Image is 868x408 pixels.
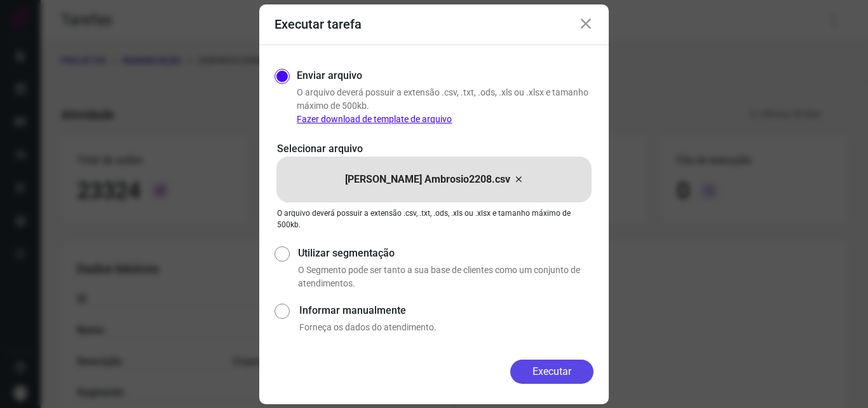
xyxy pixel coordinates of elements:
label: Informar manualmente [299,303,593,318]
p: O Segmento pode ser tanto a sua base de clientes como um conjunto de atendimentos. [298,264,593,290]
h3: Executar tarefa [275,17,362,32]
label: Utilizar segmentação [298,246,593,261]
p: [PERSON_NAME] Ambrosio2208.csv [345,172,510,187]
p: O arquivo deverá possuir a extensão .csv, .txt, .ods, .xls ou .xlsx e tamanho máximo de 500kb. [277,208,591,230]
a: Fazer download de template de arquivo [297,114,452,124]
p: O arquivo deverá possuir a extensão .csv, .txt, .ods, .xls ou .xlsx e tamanho máximo de 500kb. [297,86,593,126]
p: Selecionar arquivo [277,141,591,157]
label: Enviar arquivo [297,68,362,83]
button: Executar [510,360,593,384]
p: Forneça os dados do atendimento. [299,321,593,334]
